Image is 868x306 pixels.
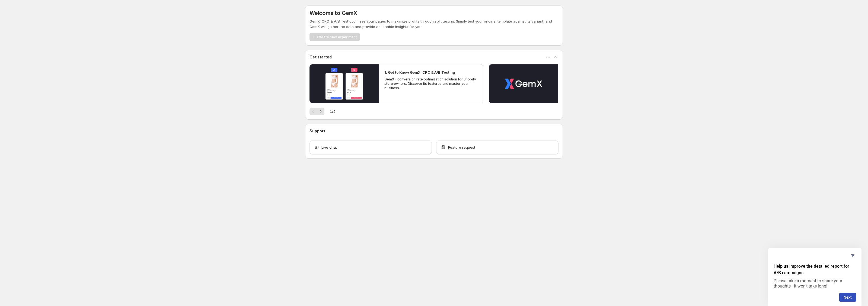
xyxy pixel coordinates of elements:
[309,64,379,103] button: Play video
[384,77,478,90] p: GemX - conversion rate optimization solution for Shopify store owners. Discover its features and ...
[309,54,332,60] h3: Get started
[384,70,455,75] h2: 1. Get to Know GemX: CRO & A/B Testing
[330,109,336,114] span: 1 / 2
[774,278,856,289] p: Please take a moment to share your thoughts—it won’t take long!
[850,252,856,259] button: Hide survey
[309,10,357,16] h5: Welcome to GemX
[839,293,856,302] button: Next question
[309,128,325,134] h3: Support
[321,145,337,150] span: Live chat
[489,64,558,103] button: Play video
[448,145,475,150] span: Feature request
[317,108,324,115] button: Next
[774,263,856,276] h2: Help us improve the detailed report for A/B campaigns
[309,108,324,115] nav: Pagination
[309,18,559,29] p: GemX: CRO & A/B Test optimizes your pages to maximize profits through split testing. Simply test ...
[774,252,856,302] div: Help us improve the detailed report for A/B campaigns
